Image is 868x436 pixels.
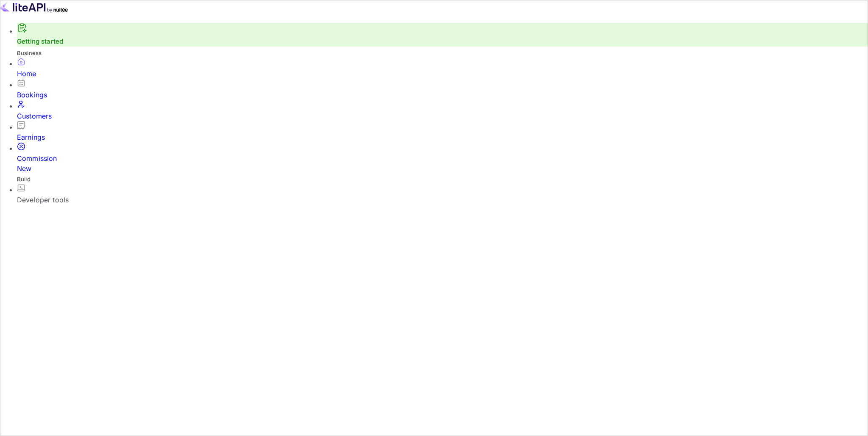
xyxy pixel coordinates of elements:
a: Home [17,58,868,79]
div: Bookings [17,90,868,100]
a: Customers [17,100,868,121]
div: Getting started [17,23,868,47]
a: Getting started [17,37,63,45]
a: CommissionNew [17,142,868,174]
div: Earnings [17,132,868,142]
div: Developer tools [17,195,868,205]
div: Customers [17,111,868,121]
div: Home [17,69,868,79]
span: Build [17,176,31,182]
div: New [17,163,868,174]
div: Commission [17,153,868,174]
a: Earnings [17,121,868,142]
a: Bookings [17,79,868,100]
span: Business [17,50,42,56]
